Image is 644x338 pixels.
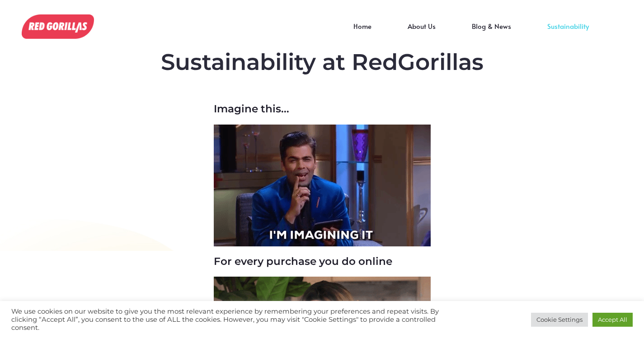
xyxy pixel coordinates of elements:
[529,26,607,40] a: Sustainability
[531,313,588,327] a: Cookie Settings
[592,313,633,327] a: Accept All
[214,103,431,116] h3: Imagine this...
[69,49,575,76] h2: Sustainability at RedGorillas
[335,26,390,40] a: Home
[214,255,431,268] h3: For every purchase you do online
[22,14,94,38] img: We care about Sustainability
[390,26,454,40] a: About Us
[454,26,529,40] a: Blog & News
[11,307,447,332] div: We use cookies on our website to give you the most relevant experience by remembering your prefer...
[214,125,431,246] img: We care about Sustainability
